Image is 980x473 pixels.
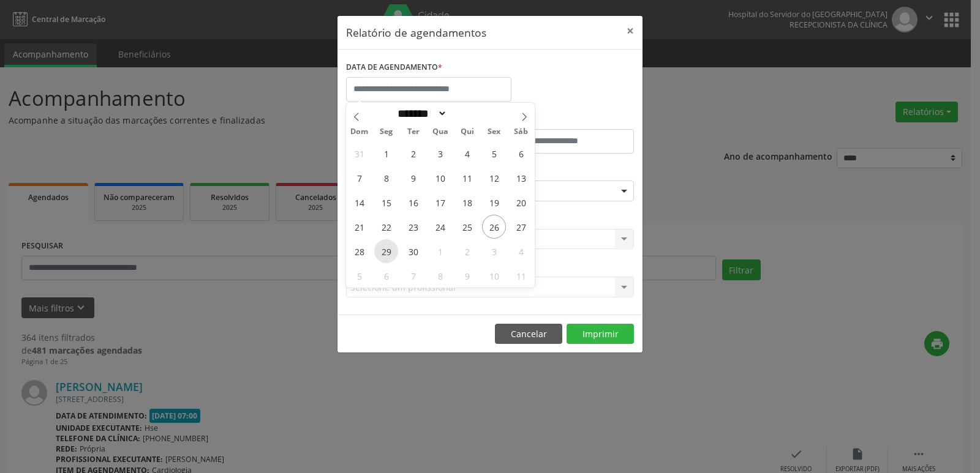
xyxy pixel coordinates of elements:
[400,128,427,136] span: Ter
[374,141,398,165] span: Setembro 1, 2025
[482,141,506,165] span: Setembro 5, 2025
[374,239,398,263] span: Setembro 29, 2025
[374,166,398,190] span: Setembro 8, 2025
[455,141,479,165] span: Setembro 4, 2025
[401,215,425,239] span: Setembro 23, 2025
[393,107,447,120] select: Month
[346,24,486,40] h5: Relatório de agendamentos
[401,264,425,288] span: Outubro 7, 2025
[455,215,479,239] span: Setembro 25, 2025
[493,110,634,129] label: ATÉ
[428,166,452,190] span: Setembro 10, 2025
[347,141,371,165] span: Agosto 31, 2025
[455,166,479,190] span: Setembro 11, 2025
[427,128,454,136] span: Qua
[509,141,533,165] span: Setembro 6, 2025
[482,264,506,288] span: Outubro 10, 2025
[347,239,371,263] span: Setembro 28, 2025
[428,264,452,288] span: Outubro 8, 2025
[428,215,452,239] span: Setembro 24, 2025
[401,166,425,190] span: Setembro 9, 2025
[454,128,481,136] span: Qui
[347,264,371,288] span: Outubro 5, 2025
[428,239,452,263] span: Outubro 1, 2025
[509,166,533,190] span: Setembro 13, 2025
[567,324,634,345] button: Imprimir
[346,128,373,136] span: Dom
[347,215,371,239] span: Setembro 21, 2025
[401,239,425,263] span: Setembro 30, 2025
[509,264,533,288] span: Outubro 11, 2025
[482,166,506,190] span: Setembro 12, 2025
[482,215,506,239] span: Setembro 26, 2025
[374,264,398,288] span: Outubro 6, 2025
[428,190,452,214] span: Setembro 17, 2025
[508,128,535,136] span: Sáb
[495,324,562,345] button: Cancelar
[401,190,425,214] span: Setembro 16, 2025
[373,128,400,136] span: Seg
[347,190,371,214] span: Setembro 14, 2025
[455,264,479,288] span: Outubro 9, 2025
[374,215,398,239] span: Setembro 22, 2025
[374,190,398,214] span: Setembro 15, 2025
[481,128,508,136] span: Sex
[346,58,442,77] label: DATA DE AGENDAMENTO
[428,141,452,165] span: Setembro 3, 2025
[509,215,533,239] span: Setembro 27, 2025
[447,107,488,120] input: Year
[482,190,506,214] span: Setembro 19, 2025
[509,190,533,214] span: Setembro 20, 2025
[455,190,479,214] span: Setembro 18, 2025
[482,239,506,263] span: Outubro 3, 2025
[347,166,371,190] span: Setembro 7, 2025
[509,239,533,263] span: Outubro 4, 2025
[618,16,643,46] button: Close
[401,141,425,165] span: Setembro 2, 2025
[455,239,479,263] span: Outubro 2, 2025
